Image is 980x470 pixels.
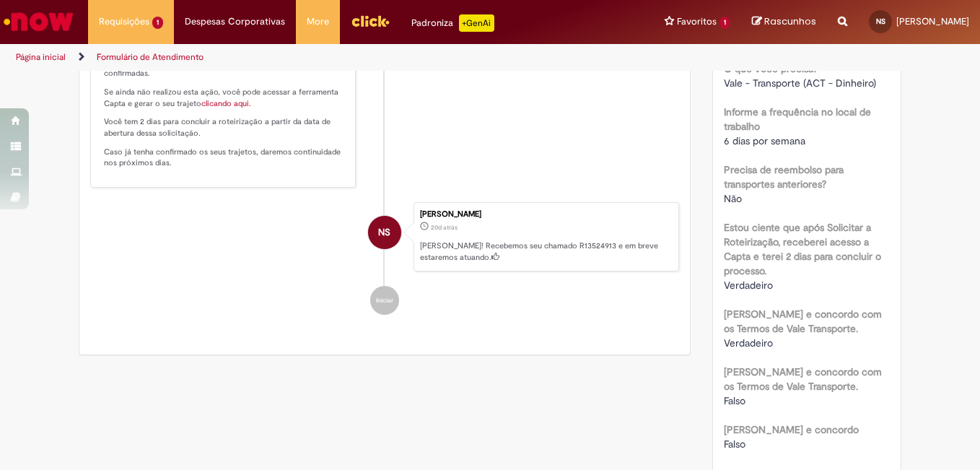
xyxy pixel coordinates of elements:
[420,210,671,219] div: [PERSON_NAME]
[724,134,805,147] span: 6 dias por semana
[724,62,818,75] b: O que você precisa?
[677,14,717,29] span: Favoritos
[411,14,494,32] div: Padroniza
[152,17,163,29] span: 1
[420,240,671,263] p: [PERSON_NAME]! Recebemos seu chamado R13524913 e em breve estaremos atuando.
[16,51,66,63] a: Página inicial
[1,7,76,36] img: ServiceNow
[351,10,390,32] img: click_logo_yellow_360x200.png
[724,77,876,90] span: Vale - Transporte (ACT - Dinheiro)
[724,394,745,407] span: Falso
[378,215,390,250] span: NS
[104,116,344,139] p: Você tem 2 dias para concluir a roteirização a partir da data de abertura dessa solicitação.
[724,163,844,191] b: Precisa de reembolso para transportes anteriores?
[431,223,458,232] span: 20d atrás
[104,87,344,109] p: Se ainda não realizou esta ação, você pode acessar a ferramenta Capta e gerar o seu trajeto
[724,279,773,292] span: Verdadeiro
[307,14,329,29] span: More
[185,14,285,29] span: Despesas Corporativas
[876,17,885,26] span: NS
[431,223,458,232] time: 11/09/2025 17:57:19
[90,202,679,271] li: Nilton Fernandes Dos Santos
[724,365,882,393] b: [PERSON_NAME] e concordo com os Termos de Vale Transporte.
[724,423,859,436] b: [PERSON_NAME] e concordo
[459,14,494,32] p: +GenAi
[752,15,816,29] a: Rascunhos
[97,51,204,63] a: Formulário de Atendimento
[368,216,401,249] div: Nilton Fernandes Dos Santos
[719,17,730,29] span: 1
[724,308,882,335] b: [PERSON_NAME] e concordo com os Termos de Vale Transporte.
[724,192,742,205] span: Não
[201,98,251,109] a: clicando aqui.
[764,14,816,28] span: Rascunhos
[11,44,642,71] ul: Trilhas de página
[724,438,745,451] span: Falso
[104,147,344,169] p: Caso já tenha confirmado os seus trajetos, daremos continuidade nos próximos dias.
[724,336,773,349] span: Verdadeiro
[724,221,881,277] b: Estou ciente que após Solicitar a Roteirização, receberei acesso a Capta e terei 2 dias para conc...
[99,14,149,29] span: Requisições
[724,105,871,133] b: Informe a frequência no local de trabalho
[896,15,969,27] span: [PERSON_NAME]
